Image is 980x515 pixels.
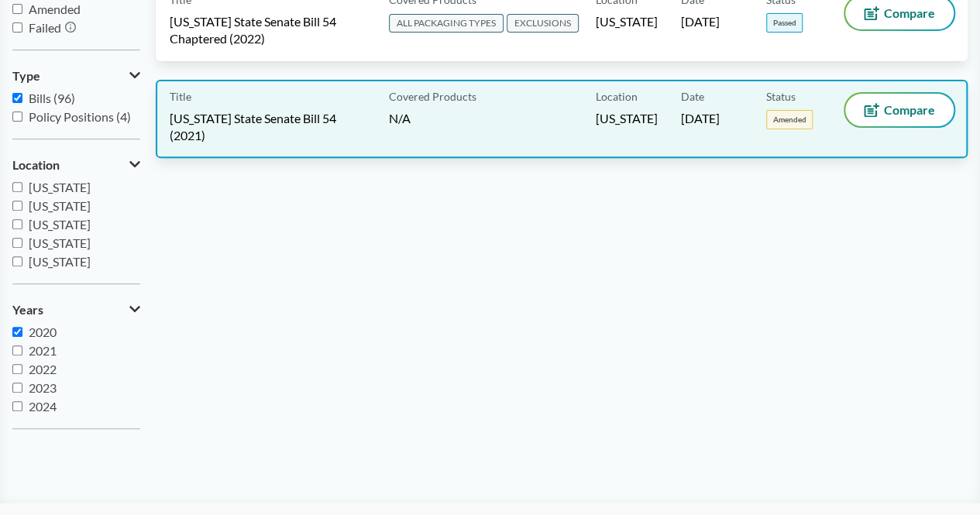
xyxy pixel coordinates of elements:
[12,22,22,33] input: Failed
[29,91,75,105] span: Bills (96)
[681,88,704,105] span: Date
[29,362,57,376] span: 2022
[596,88,638,105] span: Location
[29,2,81,16] span: Amended
[766,88,796,105] span: Status
[29,235,91,250] span: [US_STATE]
[12,112,22,122] input: Policy Positions (4)
[12,238,22,248] input: [US_STATE]
[170,88,191,105] span: Title
[681,13,720,30] span: [DATE]
[29,198,91,213] span: [US_STATE]
[389,111,411,125] span: N/A
[507,14,579,33] span: EXCLUSIONS
[12,303,43,317] span: Years
[845,94,954,126] button: Compare
[170,13,370,47] span: [US_STATE] State Senate Bill 54 Chaptered (2022)
[12,401,22,411] input: 2024
[12,364,22,374] input: 2022
[12,201,22,211] input: [US_STATE]
[12,4,22,14] input: Amended
[29,324,57,339] span: 2020
[681,110,720,127] span: [DATE]
[884,104,935,116] span: Compare
[389,88,476,105] span: Covered Products
[29,343,57,358] span: 2021
[389,14,504,33] span: ALL PACKAGING TYPES
[29,380,57,395] span: 2023
[12,297,140,323] button: Years
[170,110,370,144] span: [US_STATE] State Senate Bill 54 (2021)
[29,109,131,124] span: Policy Positions (4)
[12,383,22,393] input: 2023
[12,327,22,337] input: 2020
[766,13,803,33] span: Passed
[884,7,935,19] span: Compare
[12,69,40,83] span: Type
[12,256,22,266] input: [US_STATE]
[29,180,91,194] span: [US_STATE]
[766,110,813,129] span: Amended
[12,63,140,89] button: Type
[29,20,61,35] span: Failed
[12,93,22,103] input: Bills (96)
[12,152,140,178] button: Location
[29,399,57,414] span: 2024
[596,110,658,127] span: [US_STATE]
[12,158,60,172] span: Location
[12,182,22,192] input: [US_STATE]
[596,13,658,30] span: [US_STATE]
[29,254,91,269] span: [US_STATE]
[29,217,91,232] span: [US_STATE]
[12,345,22,355] input: 2021
[12,219,22,229] input: [US_STATE]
